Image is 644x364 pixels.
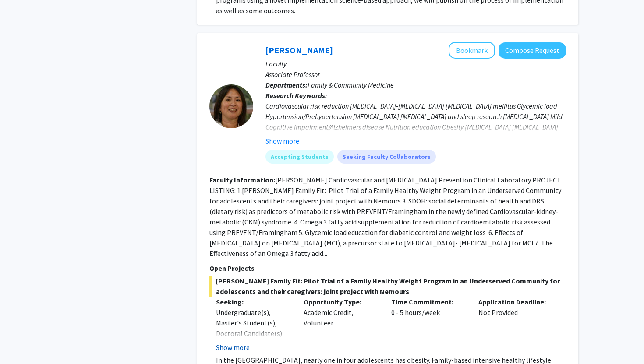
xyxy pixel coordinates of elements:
button: Add Cynthia Cheng to Bookmarks [449,42,495,59]
mat-chip: Accepting Students [265,150,334,164]
p: Open Projects [209,263,566,273]
button: Show more [265,136,299,146]
span: Family & Community Medicine [308,80,394,89]
b: Faculty Information: [209,175,275,184]
iframe: Chat [7,325,37,357]
div: 0 - 5 hours/week [385,297,472,353]
a: [PERSON_NAME] [265,45,333,56]
p: Time Commitment: [391,297,466,307]
button: Compose Request to Cynthia Cheng [499,42,566,59]
div: Not Provided [472,297,559,353]
b: Departments: [265,80,308,89]
p: Opportunity Type: [304,297,378,307]
div: Academic Credit, Volunteer [297,297,385,353]
p: Seeking: [216,297,290,307]
p: Faculty [265,59,566,69]
p: Application Deadline: [478,297,553,307]
div: Cardiovascular risk reduction [MEDICAL_DATA]-[MEDICAL_DATA] [MEDICAL_DATA] mellitus Glycemic load... [265,101,566,143]
button: Show more [216,342,250,353]
mat-chip: Seeking Faculty Collaborators [337,150,436,164]
span: [PERSON_NAME] Family Fit: Pilot Trial of a Family Healthy Weight Program in an Underserved Commun... [209,276,566,297]
p: Associate Professor [265,69,566,80]
b: Research Keywords: [265,91,327,100]
fg-read-more: [PERSON_NAME] Cardiovascular and [MEDICAL_DATA] Prevention Clinical Laboratory PROJECT LISTING: 1... [209,175,561,258]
